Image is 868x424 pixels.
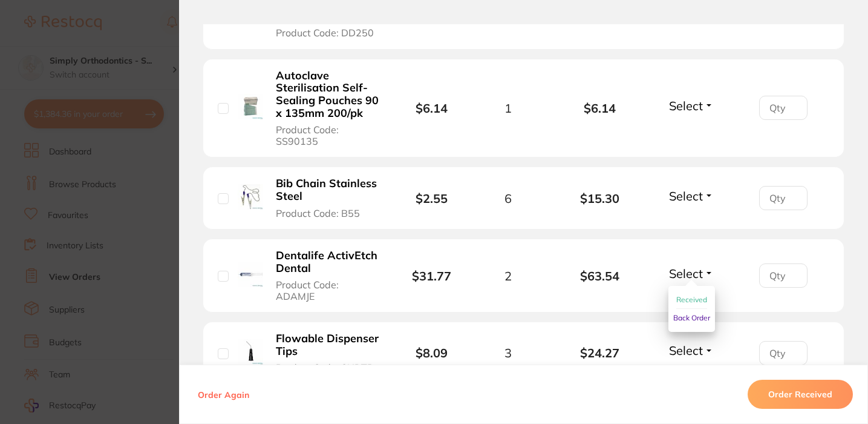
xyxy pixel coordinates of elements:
span: Select [669,343,703,358]
b: Flowable Dispenser Tips [276,333,379,357]
img: Autoclave Sterilisation Self-Sealing Pouches 90 x 135mm 200/pk [238,94,263,119]
button: Bib Chain Stainless Steel Product Code: B55 [272,177,383,219]
input: Qty [759,186,808,210]
input: Qty [759,96,808,120]
span: Select [669,266,703,281]
button: Received [676,291,707,310]
img: Bib Chain Stainless Steel [238,184,263,210]
span: Product Code: DD250 [276,27,374,38]
b: Bib Chain Stainless Steel [276,177,379,202]
button: Autoclave Sterilisation Self-Sealing Pouches 90 x 135mm 200/pk Product Code: SS90135 [272,69,383,148]
span: Product Code: B55 [276,208,360,219]
button: Order Again [194,389,253,400]
span: 1 [504,101,512,115]
b: $2.55 [416,191,448,206]
span: 3 [504,346,512,360]
b: $15.30 [554,191,646,205]
b: $31.77 [412,268,451,283]
img: Flowable Dispenser Tips [238,339,263,365]
button: Select [665,98,717,113]
span: Select [669,98,703,113]
b: $6.14 [554,101,646,115]
button: Select [665,343,717,358]
button: Select [665,188,717,204]
button: Order Received [748,380,853,409]
span: Received [676,295,707,304]
span: Product Code: SS90135 [276,124,379,147]
span: 2 [504,269,512,283]
b: $6.14 [416,101,448,116]
span: Select [669,188,703,204]
b: Dentalife ActivEtch Dental [276,250,379,274]
b: Autoclave Sterilisation Self-Sealing Pouches 90 x 135mm 200/pk [276,70,379,120]
input: Qty [759,263,808,288]
span: Back Order [673,313,710,322]
input: Qty [759,341,808,365]
b: $8.09 [416,345,448,360]
b: $24.27 [554,346,646,360]
span: Product Code: SNDTB [276,362,374,373]
button: Flowable Dispenser Tips Product Code: SNDTB [272,332,383,374]
img: Dentalife ActivEtch Dental [238,262,263,287]
span: Product Code: ADAMJE [276,279,379,302]
button: Back Order [673,309,710,327]
button: Select [665,266,717,281]
span: 6 [504,191,512,205]
b: $63.54 [554,269,646,283]
button: Dentalife ActivEtch Dental Product Code: ADAMJE [272,249,383,302]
